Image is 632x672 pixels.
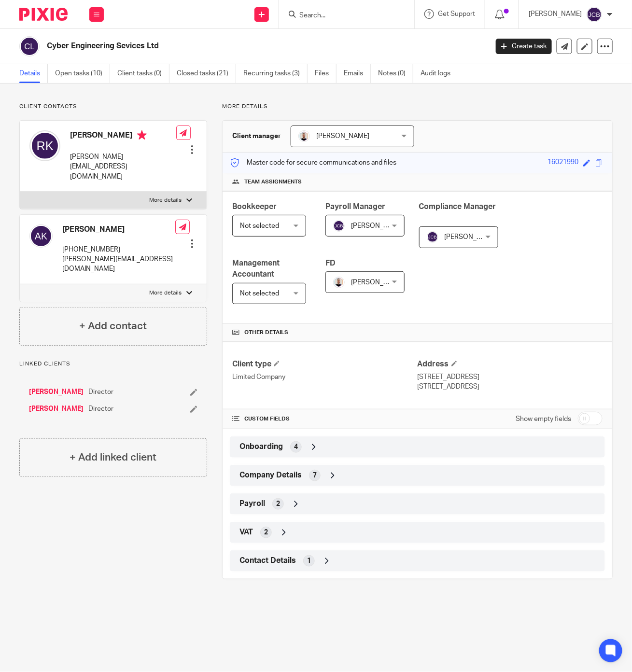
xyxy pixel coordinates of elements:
[351,279,404,286] span: [PERSON_NAME]
[232,415,417,423] h4: CUSTOM FIELDS
[19,8,68,21] img: Pixie
[264,528,268,537] span: 2
[137,130,147,140] i: Primary
[79,319,147,334] h4: + Add contact
[418,372,603,382] p: [STREET_ADDRESS]
[529,9,582,19] p: [PERSON_NAME]
[427,231,438,243] img: svg%3E
[587,7,602,22] img: svg%3E
[19,103,207,111] p: Client contacts
[62,254,175,274] p: [PERSON_NAME][EMAIL_ADDRESS][DOMAIN_NAME]
[240,223,279,229] span: Not selected
[445,234,498,240] span: [PERSON_NAME]
[438,11,475,17] span: Get Support
[230,158,396,168] p: Master code for secure communications and files
[239,470,302,480] span: Company Details
[294,442,298,452] span: 4
[19,64,48,83] a: Details
[239,499,265,509] span: Payroll
[29,224,53,248] img: svg%3E
[62,245,175,254] p: [PHONE_NUMBER]
[149,289,182,297] p: More details
[325,203,385,210] span: Payroll Manager
[70,152,176,182] p: [PERSON_NAME][EMAIL_ADDRESS][DOMAIN_NAME]
[333,277,345,288] img: Andy2022.png
[315,64,337,83] a: Files
[88,404,113,414] span: Director
[307,556,311,566] span: 1
[496,39,552,54] a: Create task
[325,259,336,267] span: FD
[378,64,413,83] a: Notes (0)
[47,41,394,51] h2: Cyber Engineering Sevices Ltd
[88,387,113,397] span: Director
[418,382,603,392] p: [STREET_ADDRESS]
[313,471,317,480] span: 7
[548,157,578,168] div: 16021990
[344,64,371,83] a: Emails
[244,178,302,186] span: Team assignments
[232,372,417,382] p: Limited Company
[244,329,288,336] span: Other details
[239,527,253,537] span: VAT
[232,259,280,278] span: Management Accountant
[333,220,345,232] img: svg%3E
[239,442,283,452] span: Onboarding
[351,223,404,229] span: [PERSON_NAME]
[421,64,458,83] a: Audit logs
[62,224,175,235] h4: [PERSON_NAME]
[232,359,417,369] h4: Client type
[149,196,182,204] p: More details
[19,36,40,56] img: svg%3E
[239,556,296,566] span: Contact Details
[29,130,60,161] img: svg%3E
[117,64,169,83] a: Client tasks (0)
[298,130,310,142] img: Andy2022.png
[516,414,571,424] label: Show empty fields
[55,64,110,83] a: Open tasks (10)
[418,359,603,369] h4: Address
[177,64,236,83] a: Closed tasks (21)
[316,133,369,140] span: [PERSON_NAME]
[298,12,385,20] input: Search
[276,499,280,509] span: 2
[232,131,281,141] h3: Client manager
[232,203,277,210] span: Bookkeeper
[19,360,207,368] p: Linked clients
[240,290,279,297] span: Not selected
[222,103,613,111] p: More details
[29,404,84,414] a: [PERSON_NAME]
[70,450,156,465] h4: + Add linked client
[70,130,176,142] h4: [PERSON_NAME]
[243,64,308,83] a: Recurring tasks (3)
[29,387,84,397] a: [PERSON_NAME]
[419,203,496,210] span: Compliance Manager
